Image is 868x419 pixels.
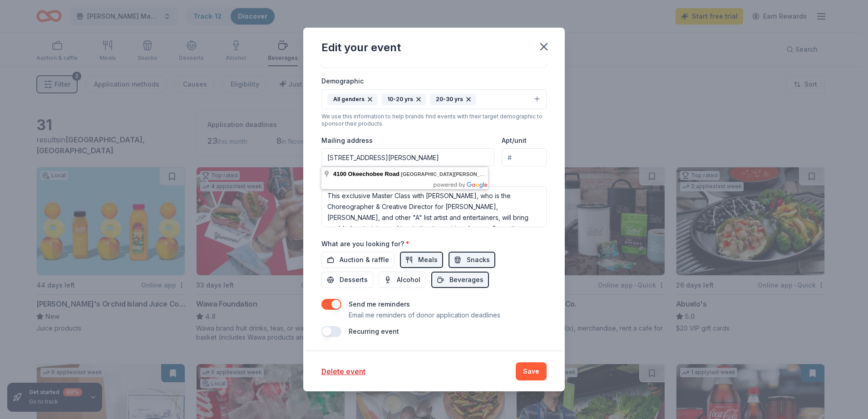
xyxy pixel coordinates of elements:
button: All genders10-20 yrs20-30 yrs [321,89,547,109]
label: Recurring event [349,327,399,335]
button: Delete event [321,366,365,377]
button: Beverages [431,272,489,288]
label: Demographic [321,77,364,86]
span: Okeechobee Road [348,171,399,177]
span: 4100 [333,171,346,177]
button: Save [516,362,547,380]
label: Mailing address [321,136,373,145]
label: What are you looking for? [321,239,409,248]
button: Alcohol [379,272,426,288]
button: Meals [400,252,443,268]
div: 20-30 yrs [430,93,476,105]
span: Meals [418,254,438,265]
span: Beverages [449,274,483,285]
div: We use this information to help brands find events with their target demographic to sponsor their... [321,113,547,127]
input: # [502,148,547,166]
div: 10-20 yrs [381,93,426,105]
span: , , [GEOGRAPHIC_DATA] [401,171,574,177]
button: Desserts [321,272,373,288]
span: Snacks [467,254,490,265]
span: Auction & raffle [340,254,389,265]
label: Apt/unit [502,136,527,145]
button: Auction & raffle [321,252,395,268]
textarea: This exclusive Master Class with [PERSON_NAME], who is the Choreographer & Creative Director for ... [321,186,547,227]
button: Snacks [449,252,495,268]
div: Edit your event [321,40,401,55]
input: Enter a US address [321,148,494,166]
div: All genders [327,93,378,105]
label: Send me reminders [349,300,410,308]
span: [GEOGRAPHIC_DATA][PERSON_NAME] [401,171,496,177]
span: Desserts [340,274,368,285]
span: Alcohol [397,274,420,285]
p: Email me reminders of donor application deadlines [349,310,500,321]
